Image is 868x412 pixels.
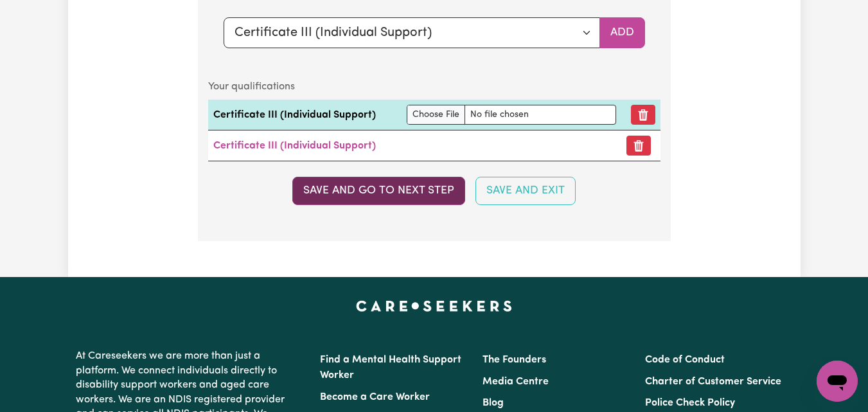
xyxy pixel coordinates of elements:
[475,177,576,205] button: Save and Exit
[483,377,549,387] a: Media Centre
[626,136,651,156] button: Remove certificate
[320,392,430,402] a: Become a Care Worker
[483,355,546,365] a: The Founders
[208,74,660,100] caption: Your qualifications
[292,177,465,205] button: Save and go to next step
[631,105,655,125] button: Remove qualification
[213,141,376,151] a: Certificate III (Individual Support)
[356,300,512,310] a: Careseekers home page
[817,361,858,402] iframe: Button to launch messaging window
[645,398,735,408] a: Police Check Policy
[599,17,645,48] button: Add selected qualification
[208,100,402,130] td: Certificate III (Individual Support)
[483,398,504,408] a: Blog
[320,355,461,381] a: Find a Mental Health Support Worker
[645,355,725,365] a: Code of Conduct
[645,377,781,387] a: Charter of Customer Service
